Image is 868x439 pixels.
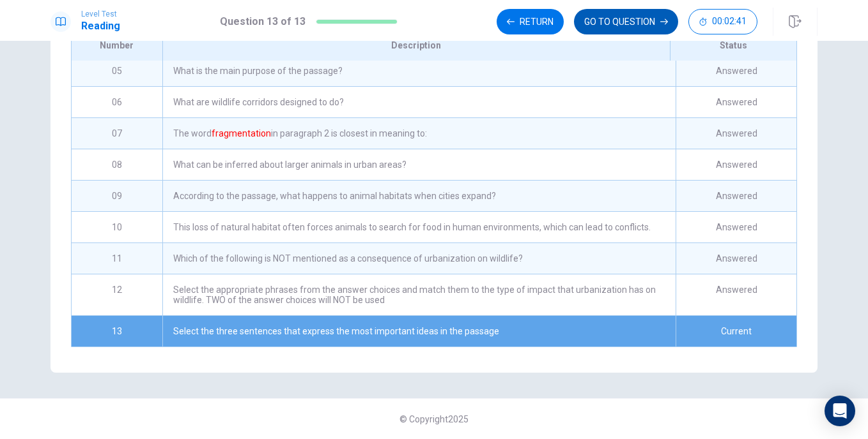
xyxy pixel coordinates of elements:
[72,274,162,315] div: 12
[670,30,796,61] div: Status
[688,9,757,34] button: 00:02:41
[162,274,676,315] div: Select the appropriate phrases from the answer choices and match them to the type of impact that ...
[72,30,162,61] div: Number
[162,149,676,180] div: What can be inferred about larger animals in urban areas?
[162,212,676,242] div: This loss of natural habitat often forces animals to search for food in human environments, which...
[676,212,796,242] div: Answered
[72,212,162,242] div: 10
[712,17,747,27] span: 00:02:41
[676,316,796,346] div: Current
[72,181,162,211] div: 09
[162,118,676,149] div: The word in paragraph 2 is closest in meaning to:
[676,56,796,86] div: Answered
[676,274,796,315] div: Answered
[72,56,162,86] div: 05
[574,9,678,34] button: GO TO QUESTION
[72,118,162,149] div: 07
[162,243,676,274] div: Which of the following is NOT mentioned as a consequence of urbanization on wildlife?
[676,87,796,117] div: Answered
[81,19,120,34] h1: Reading
[676,181,796,211] div: Answered
[72,243,162,274] div: 11
[399,414,469,424] span: © Copyright 2025
[162,30,670,61] div: Description
[676,149,796,180] div: Answered
[72,316,162,346] div: 13
[162,87,676,117] div: What are wildlife corridors designed to do?
[72,87,162,117] div: 06
[212,128,271,138] font: fragmentation
[162,181,676,211] div: According to the passage, what happens to animal habitats when cities expand?
[72,149,162,180] div: 08
[162,316,676,346] div: Select the three sentences that express the most important ideas in the passage
[497,9,564,34] button: Return
[81,10,120,19] span: Level Test
[676,118,796,149] div: Answered
[162,56,676,86] div: What is the main purpose of the passage?
[220,14,306,29] h1: Question 13 of 13
[676,243,796,274] div: Answered
[825,396,855,426] div: Open Intercom Messenger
